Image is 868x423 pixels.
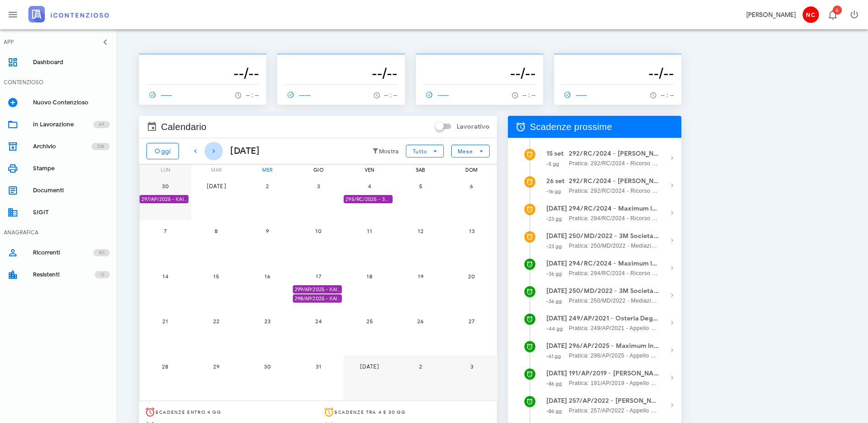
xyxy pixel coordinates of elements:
strong: 294/RC/2024 - Maximum International Corp. S.r.l. Unipersonale - Presentarsi in Udienza [569,259,659,269]
span: Calendario [161,119,206,134]
button: Tutto [406,145,443,157]
span: ------ [285,91,311,99]
h3: --/-- [423,64,536,82]
button: NC [799,4,821,26]
button: 23 [258,312,276,331]
button: 30 [258,357,276,375]
span: 3 [463,363,481,370]
div: Ricorrenti [33,249,93,256]
strong: 250/MD/2022 - 3M Società Cooperativa - Invio Memorie per Udienza [569,231,659,241]
span: 13 [463,228,481,234]
div: [PERSON_NAME] [746,10,796,20]
button: [DATE] [361,357,379,375]
span: 20 [463,273,481,280]
span: Pratica: 296/AP/2025 - Appello contro Agenzia delle Entrate - Dir. Prov.le di [GEOGRAPHIC_DATA] -... [569,351,659,360]
strong: 249/AP/2021 - Osteria Degli Animali S.r.l. - Impugnare la Decisione del Giudice [569,314,659,324]
span: 22 [207,318,226,325]
span: Tutto [412,148,427,155]
span: Scadenze prossime [530,119,612,134]
span: 9 [258,228,276,234]
div: Documenti [33,187,110,194]
span: 23 [258,318,276,325]
button: 3 [309,177,328,195]
strong: 296/AP/2025 - Maximum International Corp. S.r.l. Unipersonale - Inviare Appello [569,341,659,351]
span: Distintivo [833,5,842,15]
span: 2 [411,363,430,370]
button: 30 [156,177,174,195]
span: Pratica: 249/AP/2021 - Appello contro Comune Di Palermo (Udienza) [569,324,659,333]
p: -------------- [423,57,536,64]
span: 8 [207,228,226,234]
span: 80 [99,248,104,257]
span: 31 [309,363,328,370]
button: 3 [463,357,481,375]
strong: 250/MD/2022 - 3M Società Cooperativa - Presentarsi in Udienza [569,286,659,296]
span: -- : -- [246,92,259,98]
span: Pratica: 292/RC/2024 - Ricorso contro AGENZIA DELLE ENTRATE RISCOSSIONE (Udienza) [569,159,659,168]
button: 26 [411,312,430,331]
button: 31 [309,357,328,375]
button: 28 [156,357,174,375]
strong: 292/RC/2024 - [PERSON_NAME] - Presentarsi in Udienza [569,176,659,186]
span: 17 [309,273,328,280]
strong: 191/AP/2019 - [PERSON_NAME] - Impugnare la Decisione del Giudice (Favorevole) [569,369,659,379]
div: Resistenti [33,271,95,278]
img: logo-text-2x.png [28,6,109,22]
span: 18 [361,273,379,280]
span: Pratica: 294/RC/2024 - Ricorso contro Agenzia delle Entrate - Dir. Prov.le di [GEOGRAPHIC_DATA] -... [569,214,659,223]
button: 17 [309,267,328,285]
span: 6 [463,183,481,190]
strong: [DATE] [546,397,567,405]
button: Mostra dettagli [663,369,681,387]
div: mar [191,165,243,175]
div: Nuovo Contenzioso [33,99,110,106]
span: Pratica: 257/AP/2022 - Appello contro Agenzia delle Entrate - Dir. Prov.le di [GEOGRAPHIC_DATA] -... [569,406,659,415]
span: 29 [207,363,226,370]
span: 30 [156,183,174,190]
strong: [DATE] [546,287,567,295]
strong: 26 set [546,177,565,185]
strong: [DATE] [546,315,567,322]
div: ANAGRAFICA [4,228,38,237]
button: 29 [207,357,226,375]
button: Mostra dettagli [663,286,681,304]
span: -- : -- [523,92,536,98]
small: -61 gg [546,353,561,359]
button: 13 [463,222,481,240]
button: 7 [156,222,174,240]
span: Scadenze entro 4 gg [156,409,221,415]
span: 11 [361,228,379,234]
button: Mostra dettagli [663,396,681,414]
small: -44 gg [546,325,563,332]
a: ------ [146,88,177,101]
div: mer [242,165,293,175]
span: 14 [156,273,174,280]
a: ------ [561,88,592,101]
button: 6 [463,177,481,195]
small: -86 gg [546,380,562,387]
div: gio [293,165,345,175]
button: 4 [361,177,379,195]
p: -------------- [146,57,259,64]
span: 19 [411,273,430,280]
div: Dashboard [33,59,110,66]
span: 5 [411,183,430,190]
span: 28 [156,363,174,370]
span: 69 [99,120,104,129]
span: 12 [411,228,430,234]
button: 19 [411,267,430,285]
span: 25 [361,318,379,325]
button: Mostra dettagli [663,341,681,359]
button: 8 [207,222,226,240]
h3: --/-- [285,64,397,82]
a: ------ [285,88,315,101]
small: -36 gg [546,271,562,277]
span: NC [803,6,819,23]
button: 18 [361,267,379,285]
button: 16 [258,267,276,285]
div: Archivio [33,143,92,150]
button: Mese [451,145,490,157]
button: Distintivo [821,4,843,26]
span: 16 [258,273,276,280]
button: 14 [156,267,174,285]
